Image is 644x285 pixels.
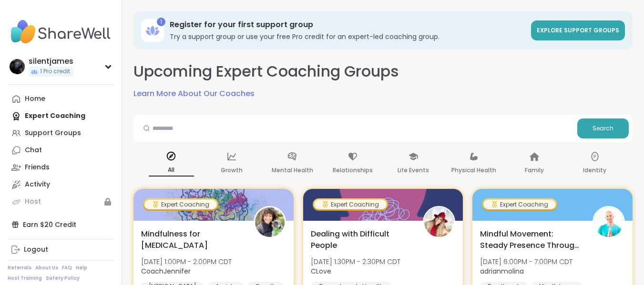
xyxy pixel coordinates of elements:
[480,228,582,251] span: Mindful Movement: Steady Presence Through Yoga
[8,241,114,258] a: Logout
[451,165,496,176] p: Physical Health
[525,165,544,176] p: Family
[25,180,50,189] div: Activity
[333,165,373,176] p: Relationships
[8,216,114,233] div: Earn $20 Credit
[25,197,41,206] div: Host
[424,207,454,237] img: CLove
[311,228,413,251] span: Dealing with Difficult People
[8,142,114,159] a: Chat
[8,265,31,271] a: Referrals
[594,207,624,237] img: adrianmolina
[593,124,613,133] span: Search
[141,228,243,251] span: Mindfulness for [MEDICAL_DATA]
[25,146,42,155] div: Chat
[141,257,232,266] span: [DATE] 1:00PM - 2:00PM CDT
[133,88,255,99] a: Learn More About Our Coaches
[10,59,25,74] img: silentjames
[8,159,114,176] a: Friends
[25,94,45,104] div: Home
[170,32,525,41] h3: Try a support group or use your free Pro credit for an expert-led coaching group.
[314,200,387,209] div: Expert Coaching
[483,200,556,209] div: Expert Coaching
[62,265,72,271] a: FAQ
[480,266,524,276] b: adrianmolina
[480,257,572,266] span: [DATE] 6:00PM - 7:00PM CDT
[76,265,87,271] a: Help
[133,61,399,82] h2: Upcoming Expert Coaching Groups
[583,165,606,176] p: Identity
[272,165,313,176] p: Mental Health
[398,165,429,176] p: Life Events
[255,207,285,237] img: CoachJennifer
[25,163,50,172] div: Friends
[577,118,629,138] button: Search
[311,266,331,276] b: CLove
[24,245,48,255] div: Logout
[35,265,58,271] a: About Us
[8,193,114,210] a: Host
[46,275,80,282] a: Safety Policy
[311,257,400,266] span: [DATE] 1:30PM - 2:30PM CDT
[8,125,114,142] a: Support Groups
[8,15,114,49] img: ShareWell Nav Logo
[221,165,243,176] p: Growth
[40,68,70,76] span: 1 Pro credit
[25,128,81,138] div: Support Groups
[537,26,619,34] span: Explore support groups
[149,164,194,177] p: All
[8,275,42,282] a: Host Training
[141,266,191,276] b: CoachJennifer
[8,176,114,193] a: Activity
[144,200,217,209] div: Expert Coaching
[29,56,73,67] div: silentjames
[157,18,165,26] div: 1
[531,20,625,40] a: Explore support groups
[170,20,525,30] h3: Register for your first support group
[8,90,114,108] a: Home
